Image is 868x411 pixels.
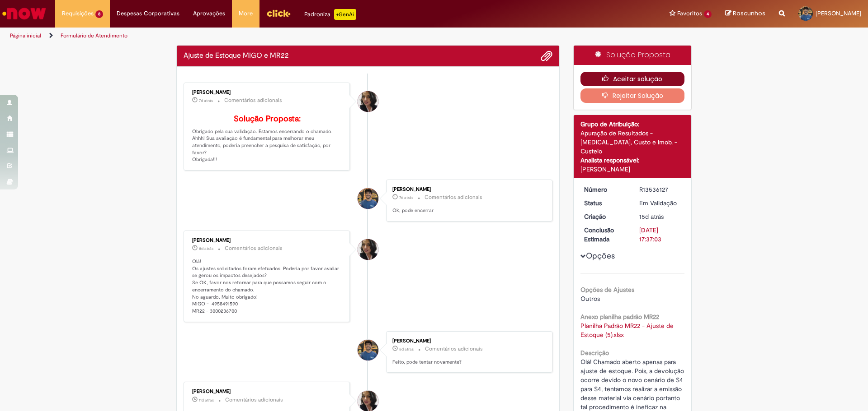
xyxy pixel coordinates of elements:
[117,9,179,18] span: Despesas Corporativas
[192,115,343,163] p: Obrigado pela sua validação. Estamos encerrando o chamado. Ahhh! Sua avaliação é fundamental para...
[358,188,378,209] div: Gilson Pereira Moreira Junior
[199,397,214,403] time: 19/09/2025 13:40:57
[580,286,634,294] b: Opções de Ajustes
[358,91,378,112] div: Nathalia Pereira Braga
[239,9,253,18] span: More
[234,114,301,124] b: Solução Proposta:
[192,258,343,315] p: Olá! Os ajustes solicitados foram efetuados. Poderia por favor avaliar se gerou os impactos desej...
[580,322,675,339] a: Download de Planilha Padrão MR22 - Ajuste de Estoque (5).xlsx
[399,195,413,200] time: 23/09/2025 10:44:59
[192,238,343,243] div: [PERSON_NAME]
[392,338,543,344] div: [PERSON_NAME]
[399,346,414,352] span: 8d atrás
[580,88,685,103] button: Rejeitar Solução
[225,396,283,404] small: Comentários adicionais
[184,52,289,60] h2: Ajuste de Estoque MIGO e MR22 Histórico de tíquete
[334,9,356,20] p: +GenAi
[7,28,572,44] ul: Trilhas de página
[639,212,664,221] time: 15/09/2025 14:33:32
[199,98,213,103] time: 23/09/2025 12:48:36
[199,98,213,103] span: 7d atrás
[577,226,633,244] dt: Conclusão Estimada
[577,212,633,221] dt: Criação
[816,9,861,17] span: [PERSON_NAME]
[62,9,94,18] span: Requisições
[733,9,765,18] span: Rascunhos
[580,72,685,86] button: Aceitar solução
[392,207,543,214] p: Ok, pode encerrar
[577,185,633,194] dt: Número
[580,349,609,357] b: Descrição
[639,212,664,221] span: 15d atrás
[580,156,685,165] div: Analista responsável:
[392,359,543,366] p: Feito, pode tentar novamente?
[399,346,414,352] time: 22/09/2025 15:33:50
[677,9,702,18] span: Favoritos
[639,212,681,221] div: 15/09/2025 14:33:32
[224,97,282,104] small: Comentários adicionais
[580,165,685,174] div: [PERSON_NAME]
[10,32,41,39] a: Página inicial
[425,345,483,353] small: Comentários adicionais
[574,46,692,65] div: Solução Proposta
[358,340,378,360] div: Gilson Pereira Moreira Junior
[358,239,378,260] div: Nathalia Pereira Braga
[541,50,552,62] button: Adicionar anexos
[580,120,685,129] div: Grupo de Atribuição:
[193,9,225,18] span: Aprovações
[225,245,283,252] small: Comentários adicionais
[639,185,681,194] div: R13536127
[425,194,482,201] small: Comentários adicionais
[580,295,600,303] span: Outros
[399,195,413,200] span: 7d atrás
[392,187,543,192] div: [PERSON_NAME]
[704,10,712,18] span: 4
[580,313,659,321] b: Anexo planilha padrão MR22
[639,226,681,244] div: [DATE] 17:37:03
[266,6,291,20] img: click_logo_yellow_360x200.png
[580,129,685,156] div: Apuração de Resultados - [MEDICAL_DATA], Custo e Imob. - Custeio
[639,199,681,208] div: Em Validação
[1,5,47,23] img: ServiceNow
[199,246,213,251] time: 22/09/2025 15:59:54
[577,199,633,208] dt: Status
[95,10,103,18] span: 8
[192,90,343,95] div: [PERSON_NAME]
[725,9,765,18] a: Rascunhos
[192,389,343,394] div: [PERSON_NAME]
[199,397,214,403] span: 11d atrás
[199,246,213,251] span: 8d atrás
[304,9,356,20] div: Padroniza
[61,32,127,39] a: Formulário de Atendimento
